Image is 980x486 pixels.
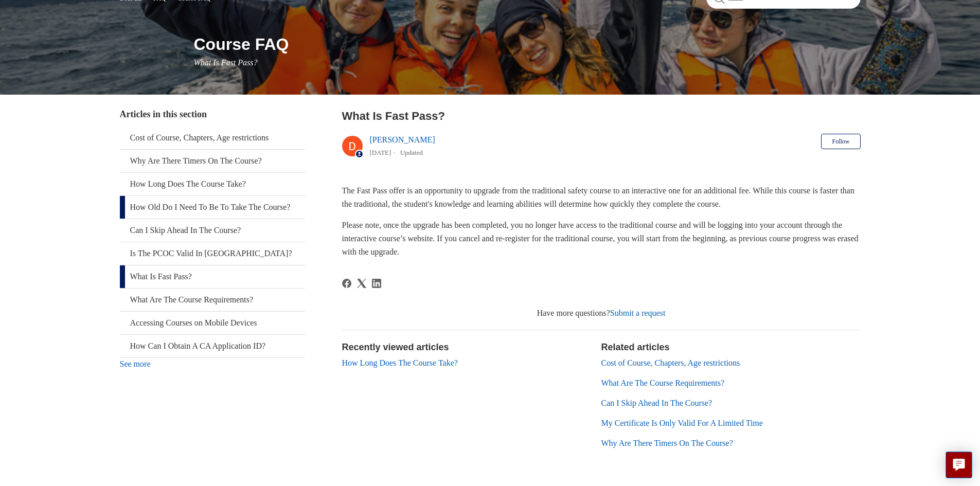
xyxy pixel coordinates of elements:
span: Please note, once the upgrade has been completed, you no longer have access to the traditional co... [342,221,859,256]
button: Live chat [946,452,972,478]
a: Why Are There Timers On The Course? [601,439,733,447]
a: How Old Do I Need To Be To Take The Course? [120,196,305,219]
time: 03/21/2024, 11:25 [370,149,391,156]
li: Updated [400,149,423,156]
a: My Certificate Is Only Valid For A Limited Time [601,419,763,427]
h2: Recently viewed articles [342,340,591,354]
a: What Is Fast Pass? [120,265,305,288]
svg: Share this page on Facebook [342,279,351,288]
a: Can I Skip Ahead In The Course? [120,219,305,242]
div: Have more questions? [342,307,861,319]
span: The Fast Pass offer is an opportunity to upgrade from the traditional safety course to an interac... [342,186,854,208]
a: Facebook [342,279,351,288]
a: Cost of Course, Chapters, Age restrictions [601,358,740,367]
a: How Long Does The Course Take? [120,173,305,195]
a: Is The PCOC Valid In [GEOGRAPHIC_DATA]? [120,242,305,265]
span: What Is Fast Pass? [194,58,258,67]
a: [PERSON_NAME] [370,135,435,144]
a: Why Are There Timers On The Course? [120,150,305,172]
a: Can I Skip Ahead In The Course? [601,399,712,407]
a: How Long Does The Course Take? [342,358,458,367]
h2: What Is Fast Pass? [342,107,861,124]
a: Cost of Course, Chapters, Age restrictions [120,127,305,149]
a: What Are The Course Requirements? [601,379,725,387]
svg: Share this page on X Corp [357,279,366,288]
button: Follow Article [821,134,860,149]
a: LinkedIn [372,279,381,288]
a: How Can I Obtain A CA Application ID? [120,335,305,357]
a: See more [120,359,151,368]
svg: Share this page on LinkedIn [372,279,381,288]
h2: Related articles [601,340,861,354]
span: Articles in this section [120,109,207,119]
a: What Are The Course Requirements? [120,289,305,311]
a: Submit a request [610,309,666,317]
a: Accessing Courses on Mobile Devices [120,312,305,334]
a: X Corp [357,279,366,288]
h1: Course FAQ [194,32,861,57]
